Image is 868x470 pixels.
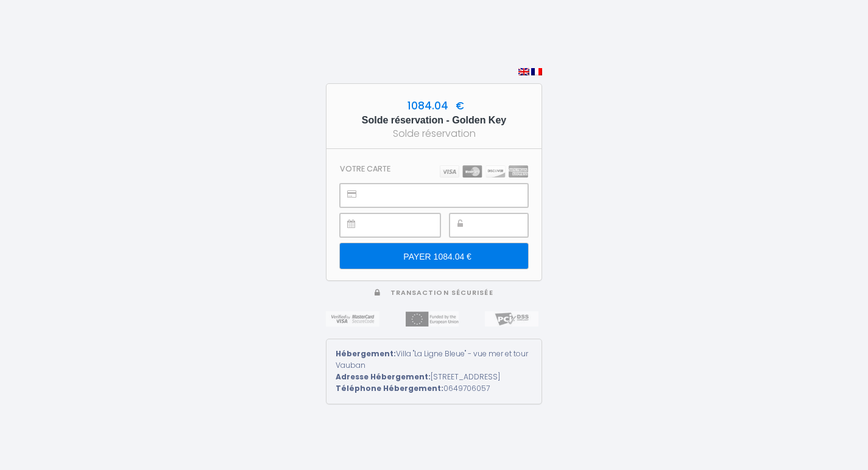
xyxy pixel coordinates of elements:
span: Transaction sécurisée [390,288,493,297]
img: fr.png [531,68,542,75]
input: PAYER 1084.04 € [340,243,528,269]
strong: Adresse Hébergement: [336,372,431,382]
iframe: Cadre sécurisé pour la saisie du numéro de carte [367,184,528,207]
img: en.png [518,68,529,75]
div: Solde réservation [337,126,531,141]
div: 0649706057 [336,383,532,395]
img: carts.png [440,165,528,178]
span: 1084.04 € [404,98,464,113]
h3: Votre carte [340,164,390,173]
iframe: Cadre sécurisé pour la saisie de la date d'expiration [367,214,440,237]
div: Villa "La Ligne Bleue" - vue mer et tour Vauban [336,348,532,372]
strong: Hébergement: [336,348,396,359]
h5: Solde réservation - Golden Key [337,114,531,126]
strong: Téléphone Hébergement: [336,383,443,393]
iframe: Cadre sécurisé pour la saisie du code de sécurité CVC [477,214,528,237]
div: [STREET_ADDRESS] [336,372,532,383]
